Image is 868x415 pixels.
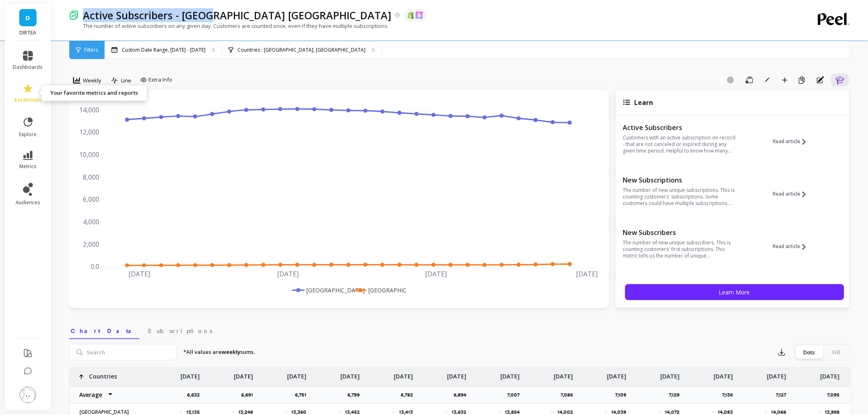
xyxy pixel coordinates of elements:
[561,392,578,398] p: 7,086
[16,199,40,206] span: audiences
[19,163,37,170] span: metrics
[84,47,98,53] span: Filters
[820,367,840,381] p: [DATE]
[13,64,43,71] span: dashboards
[69,22,388,30] p: The number of active subscribers on any given day. Customers are counted once, even if they have ...
[773,175,812,213] button: Read article
[83,77,101,84] span: Weekly
[14,97,41,103] span: essentials
[26,13,30,23] span: D
[635,98,653,107] span: Learn
[180,367,200,381] p: [DATE]
[148,76,172,84] span: Extra Info
[823,346,850,359] div: Fill
[773,123,812,160] button: Read article
[69,10,79,20] img: header icon
[660,367,680,381] p: [DATE]
[623,123,736,132] p: Active Subscribers
[615,392,631,398] p: 7,109
[19,131,37,138] span: explore
[623,176,736,184] p: New Subscriptions
[669,392,685,398] p: 7,129
[340,367,360,381] p: [DATE]
[447,367,466,381] p: [DATE]
[83,8,391,22] p: Active Subscribers - US UK
[773,228,812,265] button: Read article
[187,392,205,398] p: 6,632
[507,392,525,398] p: 7,007
[69,344,177,360] input: Search
[722,392,738,398] p: 7,136
[554,367,573,381] p: [DATE]
[407,11,415,19] img: api.shopify.svg
[148,327,212,335] span: Subscriptions
[13,30,43,36] p: DIRTEA
[623,228,736,237] p: New Subscribers
[295,392,311,398] p: 6,751
[719,288,750,296] span: Learn More
[714,367,733,381] p: [DATE]
[222,348,240,356] strong: weekly
[773,243,800,250] span: Read article
[287,367,306,381] p: [DATE]
[416,11,423,19] img: api.skio.svg
[500,367,520,381] p: [DATE]
[71,327,138,335] span: Chart Data
[121,77,131,84] span: Line
[623,239,736,259] p: The number of new unique subscribers. This is counting customers' first subscriptions. This metri...
[401,392,418,398] p: 6,782
[20,387,36,403] img: profile picture
[773,191,800,197] span: Read article
[454,392,471,398] p: 6,894
[796,346,823,359] div: Dots
[89,367,117,381] p: Countries
[767,367,786,381] p: [DATE]
[623,187,736,207] p: The number of new unique subscriptions. This is counting customers' subscriptions. Some customers...
[238,47,365,53] p: Countries : [GEOGRAPHIC_DATA], [GEOGRAPHIC_DATA]
[234,367,253,381] p: [DATE]
[122,47,206,53] p: Custom Date Range, [DATE] - [DATE]
[827,392,845,398] p: 7,095
[69,320,852,339] nav: Tabs
[347,392,365,398] p: 6,799
[625,284,844,300] button: Learn More
[183,348,255,356] p: *All values are sums.
[394,367,413,381] p: [DATE]
[241,392,258,398] p: 6,691
[607,367,626,381] p: [DATE]
[776,392,791,398] p: 7,127
[773,138,800,145] span: Read article
[623,135,736,154] p: Customers with an active subscription on record - that are not canceled or expired during any giv...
